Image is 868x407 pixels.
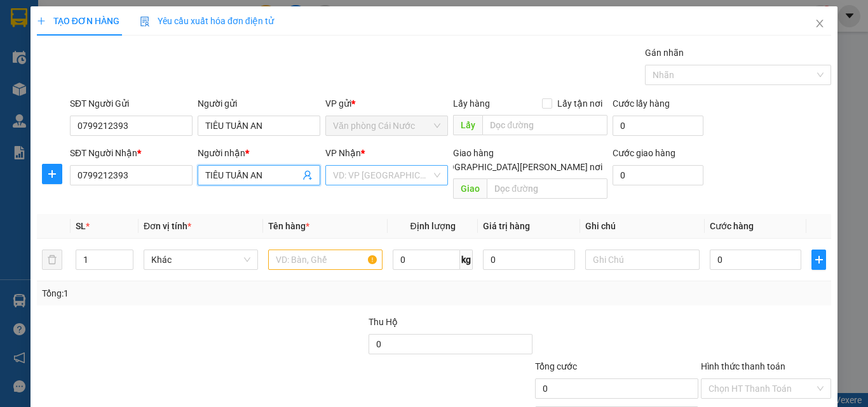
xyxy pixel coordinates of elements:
span: TẠO ĐƠN HÀNG [37,16,119,26]
span: environment [73,30,83,41]
label: Hình thức thanh toán [701,361,785,371]
span: Lấy [453,115,482,135]
div: Người gửi [198,97,320,110]
span: Giao [453,178,487,199]
span: Khác [151,250,250,269]
label: Cước lấy hàng [613,98,670,109]
input: 0 [483,250,574,270]
span: Văn phòng Cái Nước [333,116,440,135]
div: Tổng: 1 [42,286,336,300]
span: Tổng cước [535,361,577,371]
input: Cước giao hàng [613,165,703,185]
input: Ghi Chú [585,250,700,270]
span: Yêu cầu xuất hóa đơn điện tử [140,16,274,26]
span: kg [460,250,473,270]
span: Giao hàng [453,148,494,158]
button: plus [811,250,826,270]
li: 85 [PERSON_NAME] [6,28,242,44]
span: Lấy hàng [453,98,490,109]
label: Cước giao hàng [613,148,675,158]
input: VD: Bàn, Ghế [268,250,383,270]
span: plus [43,169,62,179]
span: Đơn vị tính [144,221,191,231]
span: SL [76,221,86,231]
span: Định lượng [410,221,455,231]
span: Tên hàng [268,221,309,231]
div: Người nhận [198,146,320,160]
th: Ghi chú [580,214,705,239]
span: phone [73,46,83,57]
button: delete [42,250,62,270]
span: Giá trị hàng [483,221,530,231]
div: VP gửi [325,97,448,110]
span: VP Nhận [325,148,361,158]
span: user-add [302,170,313,180]
input: Cước lấy hàng [613,116,703,136]
label: Gán nhãn [645,48,684,58]
div: SĐT Người Gửi [70,97,193,110]
b: GỬI : Văn phòng Cái Nước [6,79,213,100]
input: Dọc đường [487,178,607,199]
button: plus [42,164,62,184]
span: Cước hàng [710,221,754,231]
b: [PERSON_NAME] [73,8,180,24]
div: SĐT Người Nhận [70,146,193,160]
span: Lấy tận nơi [552,97,607,110]
img: icon [140,17,150,27]
li: 02839.63.63.63 [6,44,242,60]
span: plus [37,17,46,25]
span: [GEOGRAPHIC_DATA][PERSON_NAME] nơi [429,160,607,174]
span: close [815,18,825,29]
span: Thu Hộ [369,317,398,327]
span: plus [812,255,825,265]
button: Close [802,6,837,42]
input: Dọc đường [482,115,607,135]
